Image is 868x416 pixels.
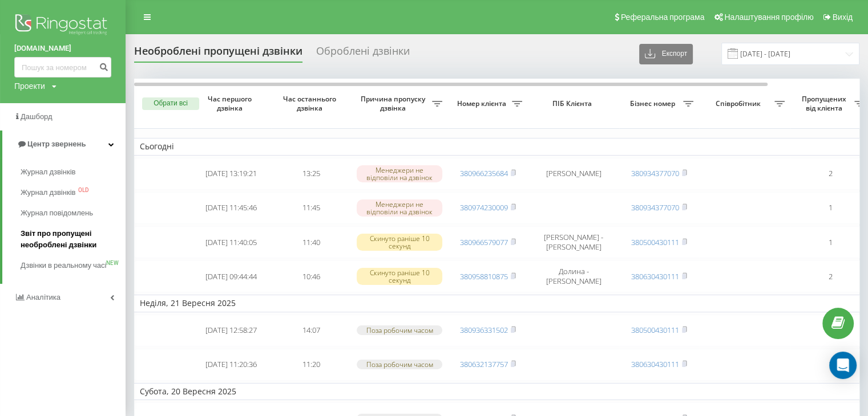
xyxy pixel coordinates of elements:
[191,315,271,346] td: [DATE] 12:58:27
[21,228,120,251] span: Звіт про пропущені необроблені дзвінки
[271,315,351,346] td: 14:07
[271,349,351,381] td: 11:20
[829,352,857,379] div: Open Intercom Messenger
[621,13,705,22] span: Реферальна програма
[528,260,619,292] td: Долина - [PERSON_NAME]
[460,359,508,369] a: 380632137757
[271,260,351,292] td: 10:46
[14,80,45,92] div: Проекти
[631,237,679,247] a: 380500430111
[21,162,126,182] a: Журнал дзвінків
[21,166,75,178] span: Журнал дзвінків
[460,237,508,247] a: 380966579077
[357,234,442,251] div: Скинуто раніше 10 секунд
[460,168,508,178] a: 380966235684
[631,271,679,282] a: 380630430111
[705,99,774,108] span: Співробітник
[639,44,693,64] button: Експорт
[460,202,508,213] a: 380974230009
[191,192,271,224] td: [DATE] 11:45:46
[625,99,683,108] span: Бізнес номер
[21,255,126,276] a: Дзвінки в реальному часіNEW
[191,158,271,190] td: [DATE] 13:19:21
[191,349,271,381] td: [DATE] 11:20:36
[21,112,53,121] span: Дашборд
[528,158,619,190] td: [PERSON_NAME]
[357,165,442,182] div: Менеджери не відповіли на дзвінок
[460,271,508,282] a: 380958810875
[26,293,60,301] span: Аналiтика
[796,95,854,112] span: Пропущених від клієнта
[833,13,853,22] span: Вихід
[357,325,442,335] div: Поза робочим часом
[134,45,302,63] div: Необроблені пропущені дзвінки
[14,43,111,54] a: [DOMAIN_NAME]
[631,168,679,178] a: 380934377070
[27,140,86,148] span: Центр звернень
[631,359,679,369] a: 380630430111
[316,45,410,63] div: Оброблені дзвінки
[21,260,106,271] span: Дзвінки в реальному часі
[271,192,351,224] td: 11:45
[271,226,351,258] td: 11:40
[14,57,111,78] input: Пошук за номером
[2,130,126,158] a: Центр звернень
[724,13,813,22] span: Налаштування профілю
[357,268,442,285] div: Скинуто раніше 10 секунд
[271,158,351,190] td: 13:25
[460,325,508,335] a: 380936331502
[200,95,262,112] span: Час першого дзвінка
[528,226,619,258] td: [PERSON_NAME] - [PERSON_NAME]
[631,202,679,213] a: 380934377070
[538,99,609,108] span: ПІБ Клієнта
[142,97,199,110] button: Обрати всі
[21,203,126,223] a: Журнал повідомлень
[21,187,75,198] span: Журнал дзвінків
[357,95,432,112] span: Причина пропуску дзвінка
[357,199,442,217] div: Менеджери не відповіли на дзвінок
[21,207,93,219] span: Журнал повідомлень
[21,182,126,203] a: Журнал дзвінківOLD
[631,325,679,335] a: 380500430111
[14,11,111,40] img: Ringostat logo
[280,95,342,112] span: Час останнього дзвінка
[191,226,271,258] td: [DATE] 11:40:05
[357,360,442,369] div: Поза робочим часом
[21,223,126,255] a: Звіт про пропущені необроблені дзвінки
[191,260,271,292] td: [DATE] 09:44:44
[454,99,512,108] span: Номер клієнта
